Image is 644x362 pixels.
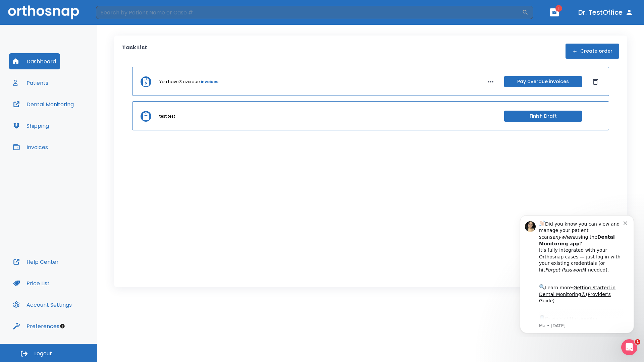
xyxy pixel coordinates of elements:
[34,350,52,357] span: Logout
[555,5,562,12] span: 1
[621,339,637,355] iframe: Intercom live chat
[29,105,114,139] div: Download the app: | ​ Let us know if you need help getting started!
[159,113,175,119] p: test test
[9,53,60,69] button: Dashboard
[114,10,119,16] button: Dismiss notification
[59,323,65,329] div: Tooltip anchor
[9,118,53,134] button: Shipping
[201,79,218,85] a: invoices
[122,44,147,59] p: Task List
[29,107,89,119] a: App Store
[159,79,200,85] p: You have 3 overdue
[635,339,640,345] span: 1
[9,254,63,270] button: Help Center
[504,111,582,122] button: Finish Draft
[9,318,63,334] button: Preferences
[9,96,78,112] button: Dental Monitoring
[504,76,582,87] button: Pay overdue invoices
[9,75,52,91] button: Patients
[96,6,522,19] input: Search by Patient Name or Case #
[8,5,79,19] img: Orthosnap
[9,139,52,155] button: Invoices
[9,297,76,313] button: Account Settings
[566,44,619,59] button: Create order
[29,114,114,120] p: Message from Ma, sent 6w ago
[9,275,54,291] button: Price List
[510,209,644,337] iframe: Intercom notifications message
[590,76,601,87] button: Dismiss
[576,6,636,18] button: Dr. TestOffice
